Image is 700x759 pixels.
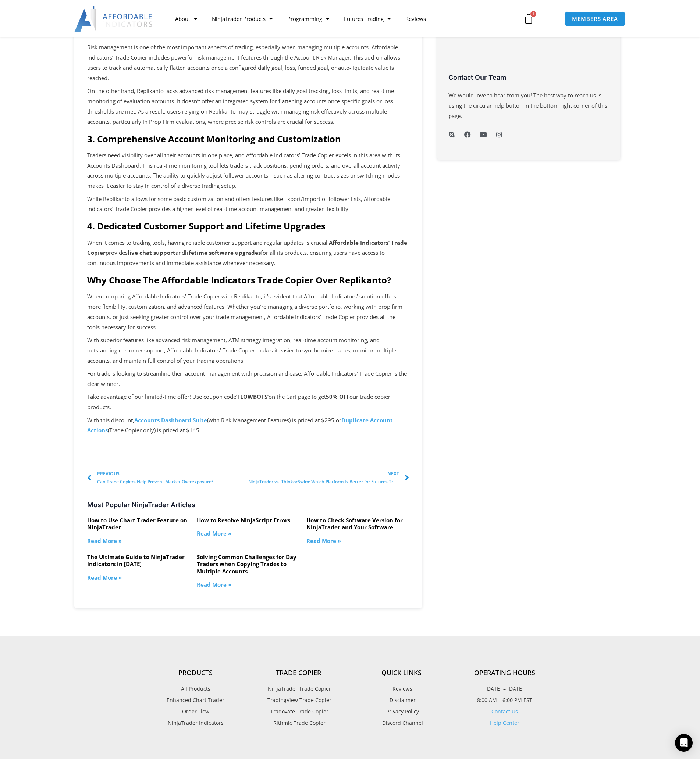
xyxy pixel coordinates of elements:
a: How to Use Chart Trader Feature on NinjaTrader [87,516,187,531]
h4: Trade Copier [247,669,350,677]
h3: Most Popular NinjaTrader Articles [87,501,409,509]
a: Privacy Policy [350,707,453,716]
a: PreviousCan Trade Copiers Help Prevent Market Overexposure? [87,470,248,486]
p: [DATE] – [DATE] [453,684,556,694]
a: Reviews [350,684,453,694]
a: Read more about Solving Common Challenges for Day Traders when Copying Trades to Multiple Accounts [197,581,231,588]
a: Order Flow [144,707,247,716]
a: MEMBERS AREA [564,11,626,26]
strong: lifetime software upgrades [185,249,261,256]
a: NinjaTrader Indicators [144,718,247,728]
strong: 3. Comprehensive Account Monitoring and Customization [87,133,341,145]
h4: Quick Links [350,669,453,677]
a: Disclaimer [350,695,453,705]
a: Accounts Dashboard Suite [134,416,207,424]
a: Help Center [490,719,519,726]
span: MEMBERS AREA [572,16,618,22]
a: Enhanced Chart Trader [144,695,247,705]
span: Discord Channel [380,718,423,728]
span: Privacy Policy [384,707,419,716]
span: Enhanced Chart Trader [167,695,224,705]
h4: Operating Hours [453,669,556,677]
p: Take advantage of our limited-time offer! Use coupon code on the Cart page to get our trade copie... [87,392,409,412]
span: Next [248,470,399,478]
a: TradingView Trade Copier [247,695,350,705]
div: Open Intercom Messenger [675,734,693,752]
a: How to Check Software Version for NinjaTrader and Your Software [306,516,403,531]
span: 1 [530,11,536,17]
p: Traders need visibility over all their accounts in one place, and Affordable Indicators’ Trade Co... [87,150,409,191]
a: 1 [512,8,545,29]
nav: Menu [168,10,515,27]
h3: Contact Our Team [448,73,609,82]
b: ‘FLOWBOTS’ [236,393,269,400]
a: Reviews [398,10,433,27]
span: Disclaimer [388,695,416,705]
span: All Products [181,684,210,694]
a: Read more about How to Check Software Version for NinjaTrader and Your Software [306,537,341,544]
a: Read more about How to Use Chart Trader Feature on NinjaTrader [87,537,122,544]
p: When comparing Affordable Indicators’ Trade Copier with Replikanto, it’s evident that Affordable ... [87,291,409,332]
span: Rithmic Trade Copier [271,718,326,728]
a: NinjaTrader Trade Copier [247,684,350,694]
p: On the other hand, Replikanto lacks advanced risk management features like daily goal tracking, l... [87,86,409,127]
h2: Why Choose The Affordable Indicators Trade Copier Over Replikanto? [87,274,409,286]
p: While Replikanto allows for some basic customization and offers features like Export/Import of fo... [87,194,409,215]
img: LogoAI | Affordable Indicators – NinjaTrader [74,6,153,32]
a: About [168,10,205,27]
span: Order Flow [182,707,209,716]
div: Post Navigation [87,470,409,486]
span: TradingView Trade Copier [266,695,331,705]
p: With superior features like advanced risk management, ATM strategy integration, real-time account... [87,335,409,366]
a: Contact Us [491,708,518,715]
a: Discord Channel [350,718,453,728]
a: All Products [144,684,247,694]
span: Tradovate Trade Copier [269,707,328,716]
a: Programming [280,10,337,27]
span: NinjaTrader Indicators [168,718,224,728]
p: With this discount, (with Risk Management Features) is priced at $295 or (Trade Copier only) is p... [87,415,409,436]
a: NinjaTrader Products [205,10,280,27]
a: The Ultimate Guide to NinjaTrader Indicators in [DATE] [87,553,185,568]
span: Previous [97,470,213,478]
a: Read more about The Ultimate Guide to NinjaTrader Indicators in 2025 [87,574,122,581]
p: Risk management is one of the most important aspects of trading, especially when managing multipl... [87,42,409,83]
a: How to Resolve NinjaScript Errors [197,516,290,524]
span: NinjaTrader Trade Copier [266,684,331,694]
p: For traders looking to streamline their account management with precision and ease, Affordable In... [87,369,409,389]
span: Reviews [391,684,412,694]
strong: 50% OFF [326,393,349,400]
p: 8:00 AM – 6:00 PM EST [453,695,556,705]
a: Solving Common Challenges for Day Traders when Copying Trades to Multiple Accounts [197,553,296,575]
p: We would love to hear from you! The best way to reach us is using the circular help button in the... [448,90,609,121]
a: NextNinjaTrader vs. ThinkorSwim: Which Platform Is Better for Futures Traders? [248,470,409,486]
a: Tradovate Trade Copier [247,707,350,716]
strong: 4. Dedicated Customer Support and Lifetime Upgrades [87,220,326,232]
p: When it comes to trading tools, having reliable customer support and regular updates is crucial. ... [87,238,409,269]
a: Read more about How to Resolve NinjaScript Errors [197,530,231,537]
a: Futures Trading [337,10,398,27]
span: NinjaTrader vs. ThinkorSwim: Which Platform Is Better for Futures Traders? [248,478,399,486]
a: Rithmic Trade Copier [247,718,350,728]
strong: live chat support [128,249,175,256]
span: Can Trade Copiers Help Prevent Market Overexposure? [97,478,213,486]
h4: Products [144,669,247,677]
